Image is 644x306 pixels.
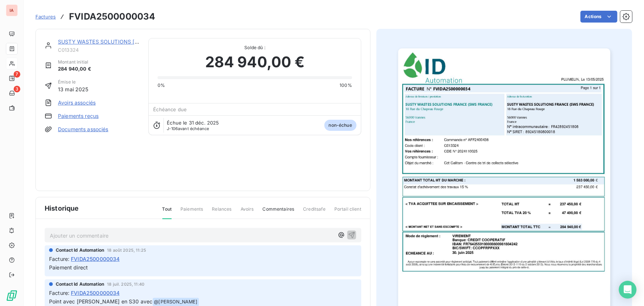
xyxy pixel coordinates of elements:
span: 18 août 2025, 11:25 [107,248,146,252]
span: Montant initial [58,59,91,65]
span: 18 juil. 2025, 11:40 [107,282,144,286]
span: non-échue [324,120,357,131]
span: FVIDA2500000034 [71,255,120,263]
a: Documents associés [58,126,109,133]
a: Factures [35,13,56,20]
span: Portail client [334,206,361,218]
span: Contact Id Automation [56,247,104,254]
a: Avoirs associés [58,99,96,106]
span: Point avec [PERSON_NAME] en S30 avec [49,298,152,305]
a: Paiements reçus [58,112,99,120]
span: Paiements [180,206,203,218]
h3: FVIDA2500000034 [69,10,155,23]
div: IA [6,4,18,16]
span: FVIDA2500000034 [71,289,120,297]
span: 284 940,00 € [205,51,305,73]
span: Commentaires [263,206,295,218]
span: Facture : [49,289,69,297]
a: SUSTY WASTES SOLUTIONS [GEOGRAPHIC_DATA] (SWS FRANCE) [58,38,226,45]
span: Relances [212,206,231,218]
span: Paiement direct [49,264,88,271]
span: Contact Id Automation [56,281,104,288]
span: J-106 [167,126,178,131]
span: Émise le [58,79,89,85]
span: C013324 [58,47,140,53]
span: avant échéance [167,126,209,131]
img: Logo LeanPay [6,290,18,302]
span: Avoirs [241,206,254,218]
span: 284 940,00 € [58,65,91,73]
span: Historique [45,203,79,213]
span: Échéance due [153,106,187,112]
span: 100% [340,82,352,89]
span: 13 mai 2025 [58,85,89,93]
span: Tout [162,206,172,219]
span: Solde dû : [158,44,352,51]
span: 3 [14,86,20,92]
span: 0% [158,82,165,89]
button: Actions [581,11,617,23]
span: Échue le 31 déc. 2025 [167,120,219,126]
span: 7 [14,71,20,78]
span: Facture : [49,255,69,263]
div: Open Intercom Messenger [619,281,637,299]
span: Factures [35,14,56,20]
span: Creditsafe [303,206,326,218]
